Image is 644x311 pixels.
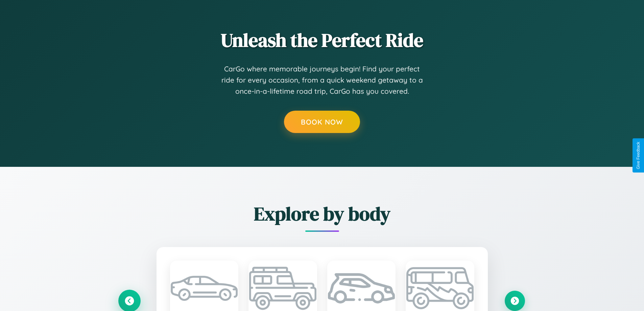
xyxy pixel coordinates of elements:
h2: Unleash the Perfect Ride [119,27,525,53]
h2: Explore by body [119,201,525,227]
div: Give Feedback [636,142,641,169]
p: CarGo where memorable journeys begin! Find your perfect ride for every occasion, from a quick wee... [221,63,424,97]
button: Book Now [284,111,360,133]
